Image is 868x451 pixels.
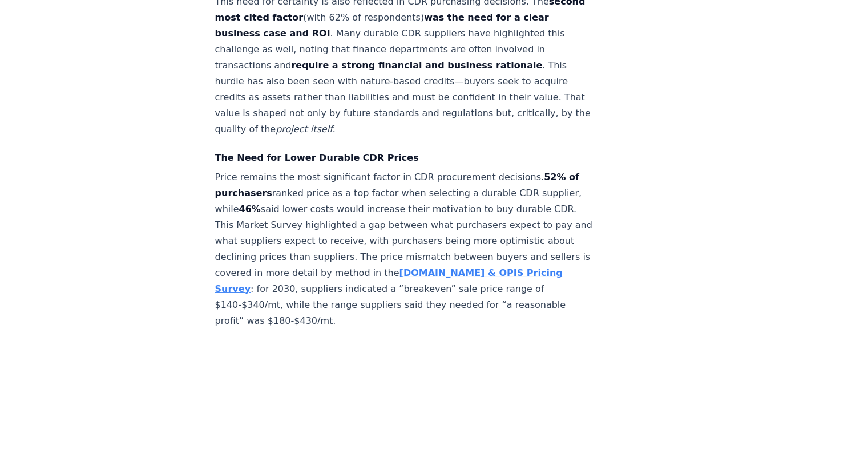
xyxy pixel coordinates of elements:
strong: was the need for a clear business case and ROI [215,12,549,39]
strong: The Need for Lower Durable CDR Prices [215,152,419,163]
em: project itself [276,124,333,135]
p: Price remains the most significant factor in CDR procurement decisions. ranked price as a top fac... [215,169,593,329]
strong: require a strong financial and business rationale [291,60,542,71]
strong: 52% of purchasers [215,172,579,198]
strong: 46% [239,204,260,214]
